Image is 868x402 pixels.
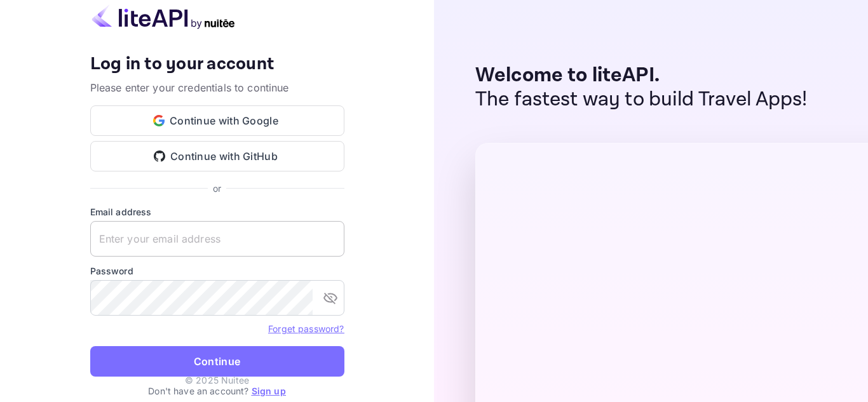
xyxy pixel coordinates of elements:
button: Continue [90,346,344,377]
button: Continue with Google [90,105,344,136]
h4: Log in to your account [90,53,344,76]
a: Forget password? [268,323,344,334]
p: or [213,182,221,195]
p: © 2025 Nuitee [185,373,249,387]
p: Welcome to liteAPI. [475,64,808,88]
p: Don't have an account? [90,384,344,398]
button: Continue with GitHub [90,141,344,171]
label: Password [90,264,344,278]
input: Enter your email address [90,221,344,257]
p: The fastest way to build Travel Apps! [475,88,808,112]
label: Email address [90,205,344,218]
button: toggle password visibility [318,285,343,311]
a: Sign up [252,385,286,396]
p: Please enter your credentials to continue [90,80,344,95]
img: liteapi [90,4,236,29]
a: Forget password? [268,322,344,335]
